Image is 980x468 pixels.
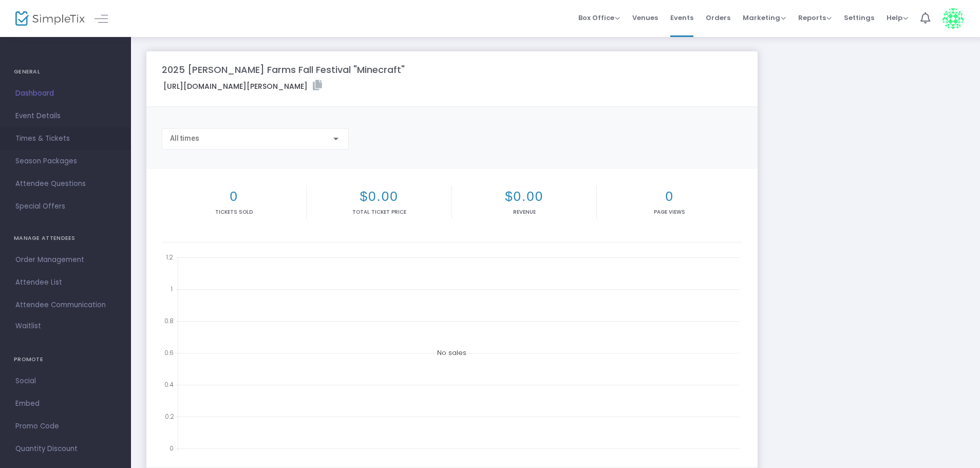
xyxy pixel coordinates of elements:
p: Tickets sold [164,208,304,216]
span: Events [670,5,693,31]
span: Reports [798,13,832,23]
p: Total Ticket Price [309,208,449,216]
span: Event Details [15,109,116,123]
h2: 0 [599,189,740,204]
span: Dashboard [15,87,116,100]
h4: GENERAL [14,62,117,82]
span: Order Management [15,253,116,267]
span: Attendee Questions [15,177,116,191]
p: Page Views [599,208,740,216]
span: Season Packages [15,155,116,168]
div: No sales [162,250,742,456]
label: [URL][DOMAIN_NAME][PERSON_NAME] [163,80,322,92]
span: Marketing [743,13,786,23]
h4: PROMOTE [14,349,117,370]
span: Quantity Discount [15,442,116,456]
h2: $0.00 [454,189,594,204]
span: Orders [706,5,730,31]
p: Revenue [454,208,594,216]
span: Special Offers [15,200,116,213]
h4: MANAGE ATTENDEES [14,228,117,249]
h2: 0 [164,189,304,204]
span: All times [170,134,199,142]
span: Social [15,375,116,388]
span: Times & Tickets [15,132,116,145]
span: Waitlist [15,321,41,331]
span: Promo Code [15,420,116,433]
span: Box Office [578,13,620,23]
span: Settings [844,5,874,31]
span: Attendee List [15,276,116,289]
h2: $0.00 [309,189,449,204]
span: Embed [15,397,116,410]
span: Venues [632,5,658,31]
m-panel-title: 2025 [PERSON_NAME] Farms Fall Festival "Minecraft" [162,63,405,77]
span: Attendee Communication [15,298,116,312]
span: Help [887,13,908,23]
